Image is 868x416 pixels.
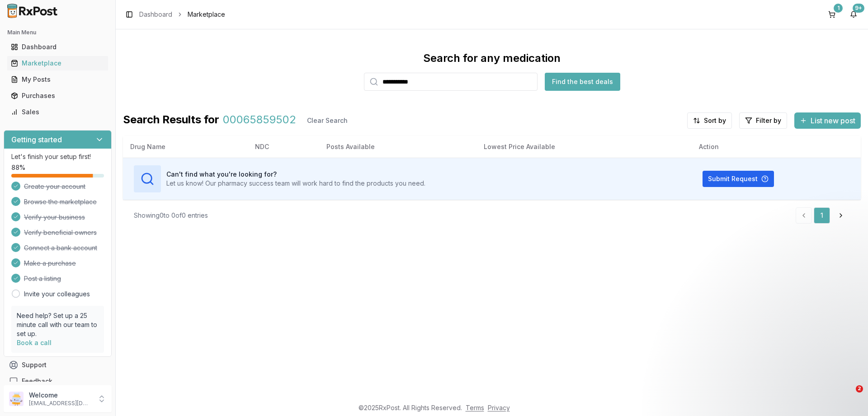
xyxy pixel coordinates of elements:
[24,228,97,237] span: Verify beneficial owners
[11,108,104,117] div: Sales
[11,59,104,68] div: Marketplace
[24,197,97,206] span: Browse the marketplace
[166,179,425,188] p: Let us know! Our pharmacy success team will work hard to find the products you need.
[837,385,859,407] iframe: Intercom live chat
[466,404,484,411] a: Terms
[11,75,104,84] div: My Posts
[692,136,861,158] th: Action
[825,7,839,22] button: 1
[11,163,25,172] span: 88 %
[11,91,104,100] div: Purchases
[11,134,62,145] h3: Getting started
[123,136,248,158] th: Drug Name
[123,112,219,129] span: Search Results for
[853,4,864,13] div: 9+
[739,112,787,129] button: Filter by
[24,182,85,191] span: Create your account
[811,115,855,126] span: List new post
[139,10,225,19] nav: breadcrumb
[7,88,108,104] a: Purchases
[4,357,112,373] button: Support
[24,274,61,283] span: Post a listing
[11,42,104,51] div: Dashboard
[834,4,843,13] div: 1
[7,39,108,55] a: Dashboard
[134,211,208,220] div: Showing 0 to 0 of 0 entries
[796,207,850,224] nav: pagination
[248,136,319,158] th: NDC
[22,377,52,386] span: Feedback
[29,400,92,407] p: [EMAIL_ADDRESS][DOMAIN_NAME]
[4,89,112,103] button: Purchases
[300,112,355,129] button: Clear Search
[7,104,108,120] a: Sales
[846,7,861,22] button: 9+
[545,73,620,91] button: Find the best deals
[7,55,108,71] a: Marketplace
[703,171,774,187] button: Submit Request
[188,10,225,19] span: Marketplace
[814,207,830,224] a: 1
[24,259,76,268] span: Make a purchase
[29,391,92,400] p: Welcome
[4,56,112,70] button: Marketplace
[24,243,97,252] span: Connect a bank account
[856,385,863,393] span: 2
[4,373,112,389] button: Feedback
[166,170,425,179] h3: Can't find what you're looking for?
[4,40,112,54] button: Dashboard
[7,71,108,88] a: My Posts
[17,311,99,338] p: Need help? Set up a 25 minute call with our team to set up.
[17,339,52,346] a: Book a call
[423,51,561,65] div: Search for any medication
[4,4,61,18] img: RxPost Logo
[832,207,850,224] a: Go to next page
[4,105,112,119] button: Sales
[794,112,861,129] button: List new post
[24,213,85,222] span: Verify your business
[687,112,732,129] button: Sort by
[9,392,24,406] img: User avatar
[7,29,108,36] h2: Main Menu
[756,116,781,125] span: Filter by
[139,10,172,19] a: Dashboard
[24,290,90,299] a: Invite your colleagues
[704,116,726,125] span: Sort by
[488,404,510,411] a: Privacy
[794,117,861,126] a: List new post
[11,152,104,161] p: Let's finish your setup first!
[4,72,112,87] button: My Posts
[476,136,692,158] th: Lowest Price Available
[319,136,476,158] th: Posts Available
[223,112,296,129] span: 00065859502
